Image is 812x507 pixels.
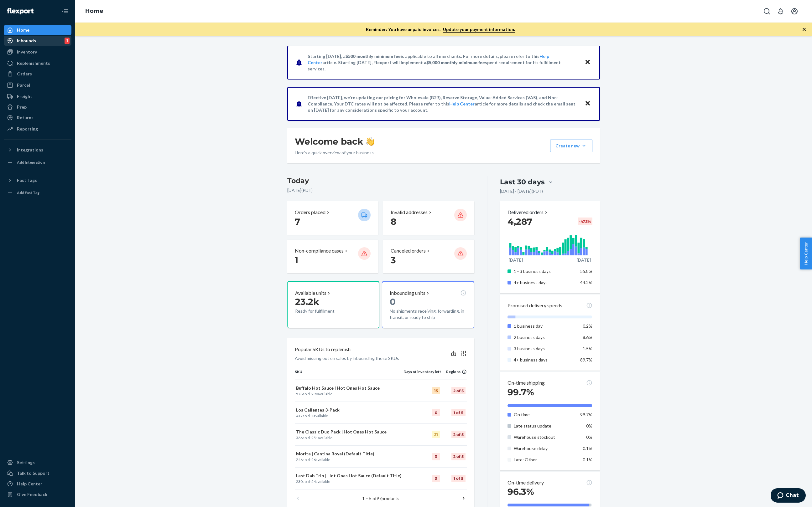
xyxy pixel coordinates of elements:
div: 21 [432,431,440,438]
div: Returns [17,115,34,121]
div: -47.3 % [578,218,592,225]
span: 246 [296,457,303,462]
button: Fast Tags [4,175,71,185]
p: On-time shipping [507,379,545,387]
p: Warehouse delay [514,445,575,452]
p: Canceled orders [391,247,426,254]
button: Create new [550,140,592,152]
p: The Classic Duo Pack | Hot Ones Hot Sauce [296,429,402,435]
p: Buffalo Hot Sauce | Hot Ones Hot Sauce [296,385,402,391]
button: Canceled orders 3 [383,240,474,273]
span: 1 [295,255,298,265]
a: Prep [4,102,71,112]
th: Days of inventory left [403,369,441,380]
a: Help Center [449,101,475,106]
p: sold · available [296,413,402,418]
div: 1 of 5 [451,475,466,482]
span: 97 [377,496,382,501]
button: Invalid addresses 8 [383,201,474,235]
div: Give Feedback [17,491,47,498]
p: Orders placed [295,209,325,216]
p: Popular SKUs to replenish [295,346,351,353]
p: On-time delivery [507,479,544,486]
a: Settings [4,458,71,468]
div: Last 30 days [500,177,545,187]
a: Inbounds1 [4,36,71,46]
p: Avoid missing out on sales by inbounding these SKUs [295,355,399,361]
span: 366 [296,435,303,440]
p: [DATE] - [DATE] ( PDT ) [500,188,543,194]
ol: breadcrumbs [80,2,108,20]
h3: Today [287,176,474,186]
div: 1 of 5 [451,409,466,416]
p: [DATE] ( PDT ) [287,187,474,193]
div: Fast Tags [17,177,37,183]
div: Add Fast Tag [17,190,39,195]
span: 44.2% [580,280,592,285]
span: 0.2% [583,323,592,329]
div: Add Integration [17,160,45,165]
p: sold · available [296,457,402,462]
img: hand-wave emoji [366,137,374,146]
span: 99.7% [580,412,592,417]
img: Flexport logo [7,8,34,14]
button: Inbounding units0No shipments receiving, forwarding, in transit, or ready to ship [382,281,474,328]
button: Close [584,58,592,67]
a: Reporting [4,124,71,134]
a: Replenishments [4,58,71,68]
div: Replenishments [17,60,50,66]
div: 2 of 5 [451,431,466,438]
div: 15 [432,387,440,394]
button: Non-compliance cases 1 [287,240,378,273]
div: 0 [432,409,440,416]
p: [DATE] [577,257,591,263]
a: Home [4,25,71,35]
span: 96.3% [507,486,534,497]
span: 99.7% [507,387,534,397]
a: Freight [4,91,71,101]
div: Settings [17,459,35,466]
div: Orders [17,71,32,77]
p: 2 business days [514,334,575,341]
p: 1 business day [514,323,575,329]
p: sold · available [296,391,402,397]
span: 230 [296,479,303,484]
button: Close Navigation [59,5,71,18]
p: Late status update [514,423,575,429]
span: 0 [390,296,396,307]
span: 0.1% [583,446,592,451]
p: Ready for fulfillment [295,308,353,314]
span: 89.7% [580,357,592,362]
div: 2 of 5 [451,387,466,394]
div: Inbounds [17,38,36,44]
button: Delivered orders [507,209,549,216]
button: Open account menu [788,5,801,18]
div: Reporting [17,126,38,132]
div: Inventory [17,49,37,55]
p: 4+ business days [514,357,575,363]
div: Help Center [17,481,42,487]
span: 0% [586,434,592,440]
a: Home [85,8,103,14]
button: Integrations [4,145,71,155]
p: Reminder: You have unpaid invoices. [366,26,515,33]
span: 290 [311,392,318,396]
button: Open Search Box [761,5,773,18]
button: Available units23.2kReady for fulfillment [287,281,379,328]
button: Help Center [800,238,812,269]
p: 1 - 3 business days [514,268,575,274]
a: Add Fast Tag [4,188,71,198]
button: Talk to Support [4,468,71,478]
p: Los Calientes 3-Pack [296,407,402,413]
span: 0.1% [583,457,592,462]
p: On time [514,412,575,418]
div: Talk to Support [17,470,49,476]
span: $5,000 monthly minimum fee [426,60,485,65]
p: [DATE] [509,257,523,263]
span: $500 monthly minimum fee [346,54,401,59]
p: Late: Other [514,457,575,463]
p: 1 – 5 of products [362,495,399,502]
div: Parcel [17,82,30,88]
span: 3 [391,255,396,265]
